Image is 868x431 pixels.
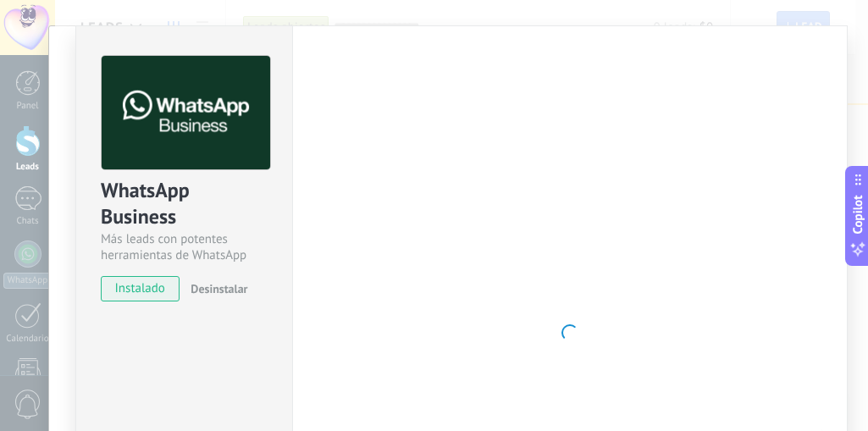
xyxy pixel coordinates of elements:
div: WhatsApp Business [101,177,268,231]
img: logo_main.png [102,56,270,170]
span: Copilot [849,195,866,234]
button: Desinstalar [184,276,247,301]
div: Más leads con potentes herramientas de WhatsApp [101,231,268,263]
span: instalado [102,276,179,301]
span: Desinstalar [191,281,247,296]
